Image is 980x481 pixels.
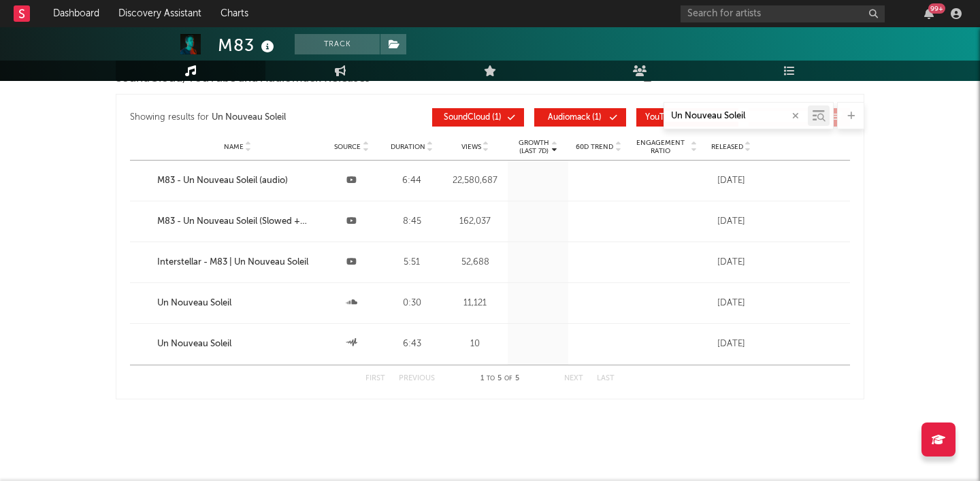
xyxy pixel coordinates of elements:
button: First [365,375,385,382]
div: [DATE] [704,256,758,269]
input: Search by song name or URL [664,111,808,122]
div: 8:45 [385,215,439,229]
a: M83 - Un Nouveau Soleil (Slowed + reverb) [157,215,318,229]
div: 1 5 5 [462,371,537,387]
div: M83 [218,34,278,56]
button: Previous [399,375,435,382]
span: Engagement Ratio [632,139,689,155]
button: Track [295,34,380,54]
div: [DATE] [704,297,758,310]
span: Source [334,143,361,151]
span: Name [224,143,244,151]
a: M83 - Un Nouveau Soleil (audio) [157,174,318,188]
button: 99+ [924,8,934,19]
div: 99 + [928,3,945,14]
p: (Last 7d) [519,147,549,155]
span: Views [461,143,481,151]
span: Duration [391,143,425,151]
input: Search for artists [681,5,885,22]
div: 52,688 [446,256,505,269]
a: Un Nouveau Soleil [157,297,318,310]
p: Growth [519,139,549,147]
div: 11,121 [446,297,505,310]
div: [DATE] [704,337,758,351]
div: [DATE] [704,174,758,188]
div: 6:44 [385,174,439,188]
a: Un Nouveau Soleil [157,337,318,351]
div: [DATE] [704,215,758,229]
div: 0:30 [385,297,439,310]
div: 5:51 [385,256,439,269]
span: 60D Trend [576,143,613,151]
div: 162,037 [446,215,505,229]
div: 10 [446,337,505,351]
button: Last [597,375,615,382]
span: Released [711,143,743,151]
button: Next [564,375,583,382]
a: Interstellar - M83 | Un Nouveau Soleil [157,256,318,269]
div: 6:43 [385,337,439,351]
span: to [487,376,495,382]
span: of [504,376,512,382]
div: 22,580,687 [446,174,505,188]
